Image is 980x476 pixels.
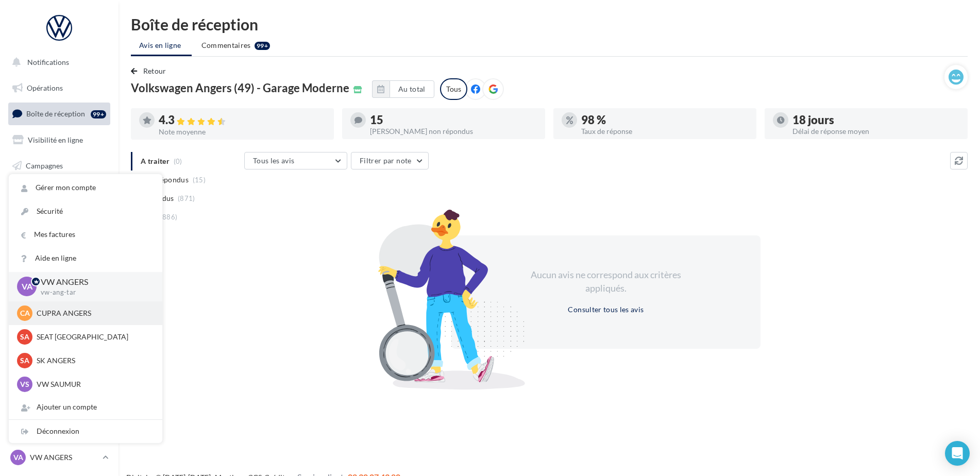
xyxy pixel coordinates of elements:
span: (15) [193,176,206,184]
div: 99+ [255,42,270,50]
div: 15 [370,114,537,126]
a: Campagnes [6,155,112,177]
div: 18 jours [792,114,959,126]
span: (871) [178,194,195,202]
a: Gérer mon compte [9,176,162,199]
p: SEAT [GEOGRAPHIC_DATA] [37,332,150,342]
a: Boîte de réception99+ [6,103,112,125]
span: Volkswagen Angers (49) - Garage Moderne [131,82,349,94]
span: VA [13,452,23,463]
p: VW ANGERS [41,276,146,288]
a: Médiathèque [6,206,112,228]
div: Taux de réponse [581,128,748,135]
div: 4.3 [159,114,326,126]
a: Contacts [6,180,112,202]
div: [PERSON_NAME] non répondus [370,128,537,135]
div: Déconnexion [9,420,162,443]
div: Ajouter un compte [9,396,162,419]
button: Consulter tous les avis [564,303,648,316]
span: Notifications [27,58,69,66]
span: Tous les avis [253,156,295,165]
p: SK ANGERS [37,355,150,366]
span: Non répondus [141,175,189,185]
p: CUPRA ANGERS [37,308,150,318]
button: Au total [372,80,434,98]
a: Campagnes DataOnDemand [6,292,112,322]
span: SA [20,332,29,342]
span: Boîte de réception [26,109,85,118]
div: 98 % [581,114,748,126]
span: CA [20,308,30,318]
a: Aide en ligne [9,247,162,270]
span: Campagnes [26,161,63,169]
span: VS [20,379,29,389]
p: VW ANGERS [30,452,98,463]
span: VA [22,281,32,293]
a: Mes factures [9,223,162,246]
div: Note moyenne [159,128,326,135]
div: Boîte de réception [131,16,968,32]
span: Commentaires [201,40,251,50]
span: Opérations [27,83,63,92]
span: SA [20,355,29,366]
button: Notifications [6,52,108,73]
button: Tous les avis [244,152,347,169]
a: PLV et print personnalisable [6,257,112,287]
a: VA VW ANGERS [8,448,110,467]
a: Calendrier [6,232,112,253]
div: Aucun avis ne correspond aux critères appliqués. [517,268,695,295]
div: 99+ [91,110,106,118]
div: Tous [440,78,467,100]
div: Délai de réponse moyen [792,128,959,135]
button: Retour [131,65,171,77]
p: VW SAUMUR [37,379,150,389]
a: Visibilité en ligne [6,129,112,151]
span: Visibilité en ligne [28,135,83,144]
p: vw-ang-tar [41,288,146,297]
span: Retour [143,66,166,75]
a: Opérations [6,77,112,99]
div: Open Intercom Messenger [945,441,970,466]
span: (886) [160,213,178,221]
a: Sécurité [9,200,162,223]
button: Filtrer par note [351,152,429,169]
button: Au total [390,80,434,98]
